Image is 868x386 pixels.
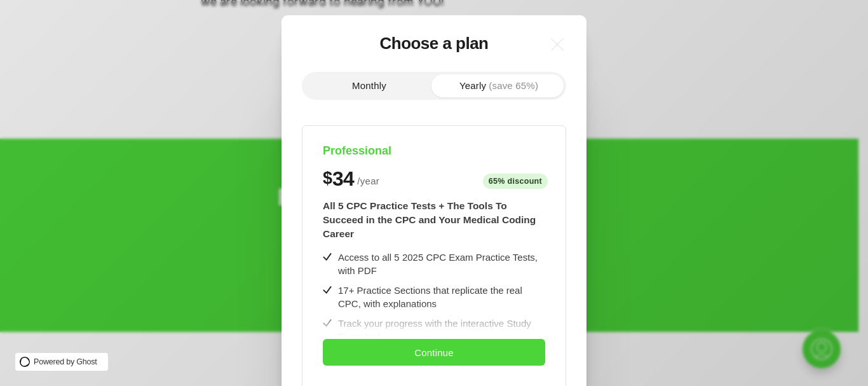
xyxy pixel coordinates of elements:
[323,144,545,158] h4: Professional
[483,174,548,190] span: 65% discount
[323,169,332,188] span: $
[357,174,379,189] span: / year
[332,169,354,189] span: 34
[304,74,434,97] button: Monthly
[338,284,545,310] div: 17+ Practice Sections that replicate the real CPC, with explanations
[15,353,108,371] a: Powered by Ghost
[323,199,545,240] div: All 5 CPC Practice Tests + The Tools To Succeed in the CPC and Your Medical Coding Career
[434,74,564,97] button: Yearly(save 65%)
[380,34,489,53] h3: Choose a plan
[489,81,538,90] span: (save 65%)
[323,339,545,366] button: Continue
[338,251,545,277] div: Access to all 5 2025 CPC Exam Practice Tests, with PDF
